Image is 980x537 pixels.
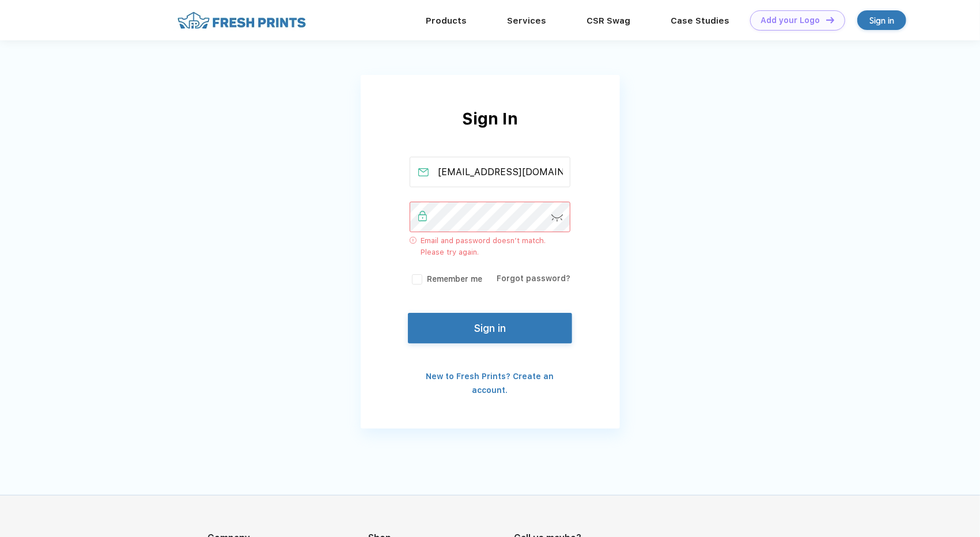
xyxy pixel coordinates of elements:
[418,211,427,221] img: password_active.svg
[761,16,820,25] div: Add your Logo
[361,107,620,157] div: Sign In
[587,16,631,26] a: CSR Swag
[410,273,482,285] label: Remember me
[410,157,570,187] input: Email
[869,14,894,27] div: Sign in
[497,274,570,283] a: Forgot password?
[418,168,429,176] img: email_active.svg
[174,10,309,31] img: fo%20logo%202.webp
[551,214,563,222] img: password-icon.svg
[426,372,554,395] a: New to Fresh Prints? Create an account.
[408,313,572,343] button: Sign in
[826,17,834,23] img: DT
[410,237,417,244] img: error_icon_desktop.svg
[426,16,467,26] a: Products
[857,10,906,30] a: Sign in
[421,235,570,258] span: Email and password doesn’t match. Please try again.
[508,16,547,26] a: Services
